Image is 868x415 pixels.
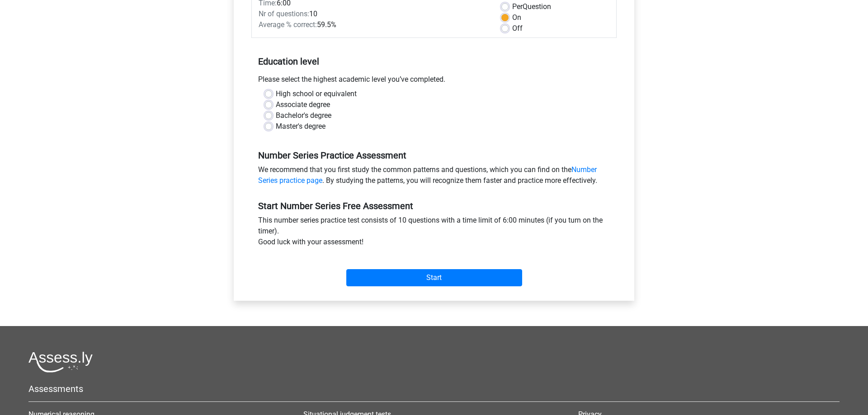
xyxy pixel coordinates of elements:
div: 59.5% [252,19,495,30]
h5: Start Number Series Free Assessment [258,201,610,211]
label: Associate degree [276,99,330,110]
label: Question [512,1,551,12]
div: Please select the highest academic level you’ve completed. [251,74,617,89]
img: Assessly logo [28,351,93,373]
div: We recommend that you first study the common patterns and questions, which you can find on the . ... [251,164,617,190]
div: 10 [252,9,495,19]
label: High school or equivalent [276,89,357,99]
span: Per [512,2,523,11]
h5: Number Series Practice Assessment [258,150,610,161]
label: On [512,12,521,23]
div: This number series practice test consists of 10 questions with a time limit of 6:00 minutes (if y... [251,215,617,251]
span: Average % correct: [259,20,317,29]
h5: Education level [258,52,610,70]
label: Bachelor's degree [276,110,331,121]
label: Off [512,23,523,34]
span: Nr of questions: [259,9,309,18]
label: Master's degree [276,121,325,132]
input: Start [346,269,522,286]
h5: Assessments [28,383,840,394]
